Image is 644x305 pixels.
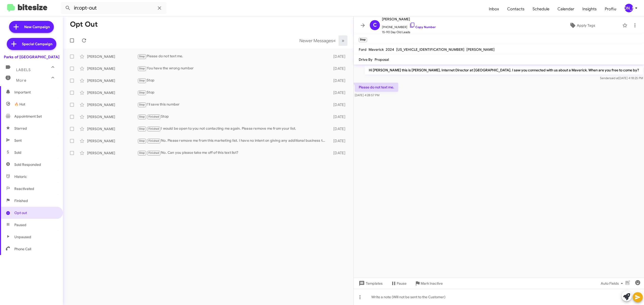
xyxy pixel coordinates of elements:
span: Mark Inactive [421,279,443,288]
span: [PERSON_NAME] [382,16,436,22]
div: [PERSON_NAME] [87,126,137,131]
span: Phone Call [14,246,31,251]
span: Pause [397,279,407,288]
nav: Page navigation example [297,35,347,46]
span: Finished [148,139,159,142]
span: Stop [139,55,145,58]
span: Stop [139,67,145,70]
div: [DATE] [328,126,349,131]
span: Finished [148,115,159,118]
span: Sent [14,138,22,143]
p: Hi [PERSON_NAME] this is [PERSON_NAME], Internet Director at [GEOGRAPHIC_DATA]. I saw you connect... [365,66,643,75]
button: Next [339,35,347,46]
span: Stop [139,91,145,94]
div: [DATE] [328,150,349,156]
a: Contacts [503,2,529,16]
span: Starred [14,126,27,131]
span: Finished [14,198,28,203]
span: Ford [359,47,367,52]
div: No. Please remove me from this marketing list. I have no intent on giving any additional business... [137,138,328,144]
span: Apply Tags [577,21,595,30]
span: Important [14,90,57,95]
a: Calendar [553,2,578,16]
span: [PERSON_NAME] [466,47,495,52]
div: Stop [137,114,328,120]
span: More [16,78,26,83]
a: Copy Number [409,25,436,29]
div: [DATE] [328,114,349,119]
span: C [373,21,377,29]
span: Newer Messages [299,38,333,43]
div: [PERSON_NAME] [87,150,137,156]
div: I'll save this number [137,102,328,108]
span: Sold [14,150,21,155]
div: [PERSON_NAME] [87,66,137,71]
span: said at [610,76,619,80]
button: Templates [354,279,387,288]
div: [PERSON_NAME] [87,102,137,107]
button: Previous [296,35,339,46]
input: Search [61,2,167,14]
a: Inbox [485,2,503,16]
span: Finished [148,151,159,155]
small: Stop [359,38,367,42]
span: Paused [14,222,26,227]
span: Sold Responded [14,162,41,167]
span: Sender [DATE] 4:18:25 PM [600,76,643,80]
button: [PERSON_NAME] [620,4,638,12]
a: Special Campaign [7,38,56,50]
span: « [333,37,336,44]
span: » [342,37,344,44]
div: Please do not text me. [137,54,328,59]
span: Reactivated [14,186,34,191]
span: Stop [139,103,145,106]
span: Special Campaign [22,41,52,46]
span: Unpaused [14,234,31,239]
span: Templates [358,279,383,288]
span: Maverick [369,47,384,52]
span: Stop [139,115,145,118]
button: Mark Inactive [411,279,447,288]
span: [DATE] 4:28:57 PM [355,93,379,97]
div: [PERSON_NAME] [87,78,137,83]
span: Proposal [375,57,389,62]
span: Stop [139,79,145,82]
div: [DATE] [328,66,349,71]
span: 🔥 Hot [14,102,25,107]
span: Labels [16,68,31,72]
div: Stop [137,78,328,83]
div: [DATE] [328,102,349,107]
span: 15-90 Day Old Leads [382,30,436,35]
button: Auto Fields [597,279,629,288]
div: Parks of [GEOGRAPHIC_DATA] [4,55,59,60]
span: Drive By [359,57,373,62]
span: Auto Fields [601,279,625,288]
a: Insights [578,2,601,16]
span: [PHONE_NUMBER] [382,22,436,30]
a: New Campaign [9,21,54,33]
div: [PERSON_NAME] [625,4,633,12]
h1: Opt Out [70,20,98,28]
button: Pause [387,279,411,288]
button: Apply Tags [544,21,620,30]
div: [PERSON_NAME] [87,54,137,59]
div: [PERSON_NAME] [87,90,137,95]
div: [DATE] [328,90,349,95]
span: Opt out [14,210,27,215]
div: No. Can you please take me off of this text list? [137,150,328,156]
a: Schedule [529,2,553,16]
div: [DATE] [328,54,349,59]
span: Appointment Set [14,114,42,119]
span: Stop [139,127,145,130]
a: Profile [601,2,620,16]
div: Stop [137,90,328,95]
div: [DATE] [328,78,349,83]
span: New Campaign [24,24,50,29]
span: Finished [148,127,159,130]
div: [DATE] [328,138,349,143]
